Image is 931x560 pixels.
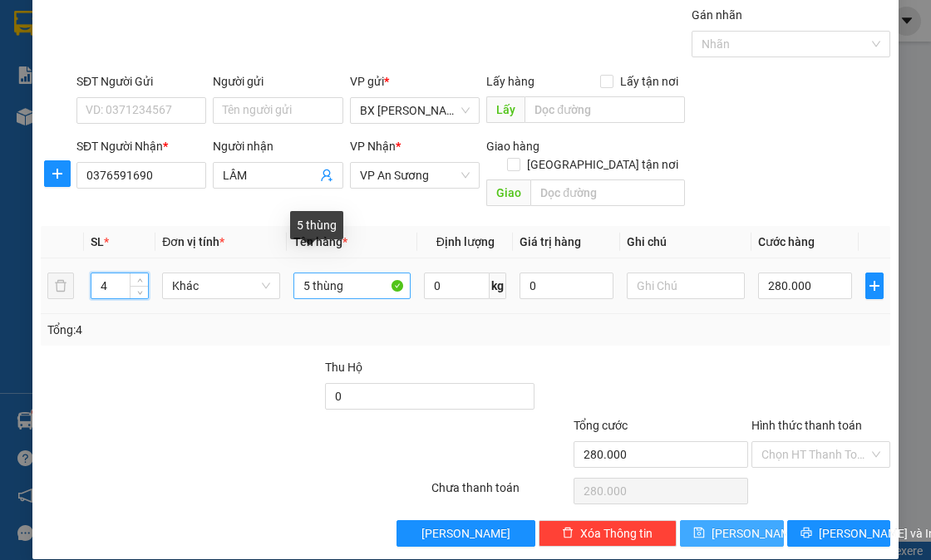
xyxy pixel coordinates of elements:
span: Lấy hàng [486,75,534,88]
span: Xóa Thông tin [580,524,653,543]
input: 0 [520,273,613,299]
span: user-add [320,169,333,182]
span: Decrease Value [130,286,148,298]
span: up [135,276,145,286]
button: delete [47,273,74,299]
span: Lấy tận nơi [613,72,685,91]
span: Định lượng [436,235,495,248]
span: VP An Sương [360,163,470,188]
span: Khác [172,273,270,298]
span: Tên hàng [293,235,347,248]
span: delete [562,527,574,540]
button: [PERSON_NAME] [397,520,535,547]
span: printer [800,527,812,540]
span: plus [45,167,70,180]
span: Tổng cước [574,419,628,432]
div: VP gửi [350,72,480,91]
span: [PERSON_NAME] [712,524,800,543]
div: Người nhận [213,137,342,155]
span: Lấy [486,96,525,123]
span: Giao hàng [486,140,539,153]
span: [GEOGRAPHIC_DATA] tận nơi [520,155,685,174]
span: Cước hàng [758,235,815,248]
label: Gán nhãn [692,8,742,22]
div: SĐT Người Gửi [76,72,206,91]
span: [PERSON_NAME] [421,524,510,543]
span: VP Nhận [350,140,396,153]
span: save [693,527,705,540]
input: Dọc đường [525,96,685,123]
span: BX Phạm Văn Đồng [360,98,470,123]
div: SĐT Người Nhận [76,137,206,155]
button: save[PERSON_NAME] [680,520,783,547]
span: Giá trị hàng [520,235,581,248]
button: printer[PERSON_NAME] và In [787,520,890,547]
span: Increase Value [130,273,148,286]
span: Đơn vị tính [162,235,224,248]
span: kg [490,273,506,299]
input: Ghi Chú [627,273,745,299]
span: Giao [486,179,530,206]
span: down [135,287,145,297]
span: Thu Hộ [325,361,362,374]
span: SL [91,235,104,248]
th: Ghi chú [620,226,751,258]
div: Người gửi [213,72,342,91]
div: Tổng: 4 [47,321,361,339]
span: plus [866,279,883,292]
input: Dọc đường [530,179,685,206]
input: VD: Bàn, Ghế [293,273,411,299]
div: Chưa thanh toán [430,479,572,508]
button: deleteXóa Thông tin [539,520,677,547]
div: 5 thùng [290,211,343,239]
button: plus [865,273,884,299]
button: plus [44,160,71,187]
label: Hình thức thanh toán [751,419,862,432]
